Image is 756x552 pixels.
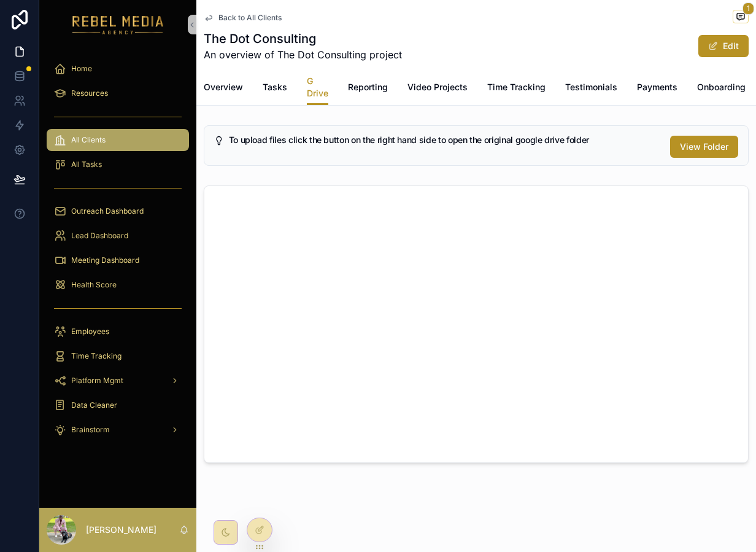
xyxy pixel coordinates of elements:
a: Tasks [263,76,287,101]
p: [PERSON_NAME] [86,524,156,536]
a: Brainstorm [47,419,189,441]
span: An overview of The Dot Consulting project [204,47,402,62]
span: Home [71,64,92,74]
h1: The Dot Consulting [204,30,402,47]
span: Time Tracking [487,81,546,93]
div: scrollable content [39,49,196,457]
a: Reporting [348,76,388,101]
span: Outreach Dashboard [71,206,144,216]
span: Platform Mgmt [71,376,123,386]
a: Video Projects [407,76,468,101]
span: Employees [71,327,109,336]
button: View Folder [670,136,738,158]
span: Brainstorm [71,425,110,435]
button: Edit [698,35,749,57]
a: Overview [204,76,243,101]
a: Platform Mgmt [47,370,189,392]
h5: To upload files click the button on the right hand side to open the original google drive folder [229,136,660,144]
a: Outreach Dashboard [47,200,189,222]
a: Back to All Clients [204,13,282,23]
span: Video Projects [407,81,468,93]
span: Back to All Clients [218,13,282,23]
span: Lead Dashboard [71,231,128,241]
a: Home [47,58,189,80]
span: G Drive [307,75,328,99]
span: Overview [204,81,243,93]
span: Resources [71,88,108,98]
a: Health Score [47,274,189,296]
span: View Folder [680,141,728,153]
a: Time Tracking [487,76,546,101]
span: Testimonials [565,81,617,93]
a: Time Tracking [47,345,189,367]
span: Time Tracking [71,351,121,361]
a: Meeting Dashboard [47,249,189,271]
a: Payments [637,76,677,101]
a: Resources [47,82,189,104]
span: All Tasks [71,160,102,169]
a: G Drive [307,70,328,106]
span: Payments [637,81,677,93]
span: Meeting Dashboard [71,255,139,265]
span: Health Score [71,280,117,290]
span: 1 [742,2,754,15]
a: Testimonials [565,76,617,101]
span: Reporting [348,81,388,93]
button: 1 [733,10,749,25]
span: Tasks [263,81,287,93]
a: Employees [47,321,189,343]
span: Data Cleaner [71,400,117,410]
a: Lead Dashboard [47,225,189,247]
img: App logo [72,15,164,34]
a: All Clients [47,129,189,151]
span: All Clients [71,135,106,145]
a: All Tasks [47,154,189,176]
a: Data Cleaner [47,394,189,416]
